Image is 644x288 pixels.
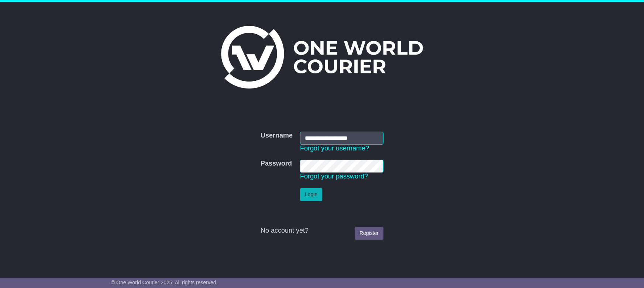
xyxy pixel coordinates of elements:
[355,227,383,240] a: Register
[261,227,383,235] div: No account yet?
[300,173,368,180] a: Forgot your password?
[300,188,322,201] button: Login
[261,160,292,168] label: Password
[221,26,423,89] img: One World
[261,132,293,140] label: Username
[300,145,369,152] a: Forgot your username?
[111,280,218,285] span: © One World Courier 2025. All rights reserved.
